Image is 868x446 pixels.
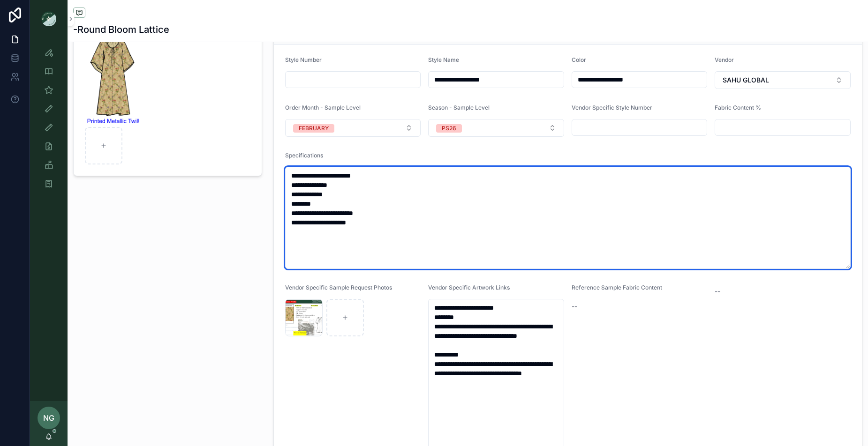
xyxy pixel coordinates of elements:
[85,33,140,123] img: Screenshot-2025-08-11-at-1.12.08-PM.png
[428,56,459,63] span: Style Name
[285,119,421,137] button: Select Button
[715,56,734,63] span: Vendor
[442,124,456,133] div: PS26
[723,75,769,85] span: SAHU GLOBAL
[43,412,54,424] span: NG
[572,284,662,291] span: Reference Sample Fabric Content
[572,302,577,311] span: --
[572,56,586,63] span: Color
[285,56,322,63] span: Style Number
[285,104,361,111] span: Order Month - Sample Level
[428,119,564,137] button: Select Button
[715,287,720,296] span: --
[285,152,323,159] span: Specifications
[73,23,169,36] h1: -Round Bloom Lattice
[299,124,329,133] div: FEBRUARY
[715,71,851,89] button: Select Button
[572,104,652,111] span: Vendor Specific Style Number
[715,104,761,111] span: Fabric Content %
[285,284,392,291] span: Vendor Specific Sample Request Photos
[30,37,68,204] div: scrollable content
[428,284,510,291] span: Vendor Specific Artwork Links
[428,104,490,111] span: Season - Sample Level
[41,11,56,26] img: App logo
